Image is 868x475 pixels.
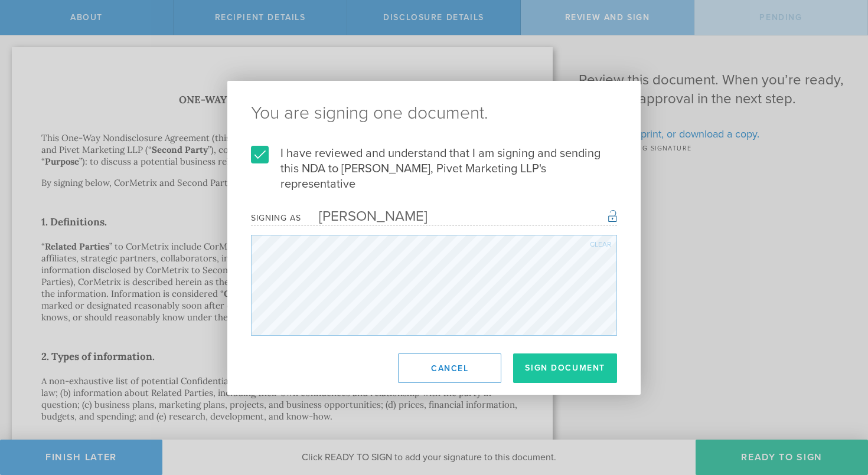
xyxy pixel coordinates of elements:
[513,353,617,383] button: Sign Document
[809,383,868,440] iframe: Chat Widget
[251,213,301,223] div: Signing as
[301,208,428,225] div: [PERSON_NAME]
[251,104,617,122] ng-pluralize: You are signing one document.
[251,146,617,192] label: I have reviewed and understand that I am signing and sending this NDA to [PERSON_NAME], Pivet Mar...
[398,353,501,383] button: Cancel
